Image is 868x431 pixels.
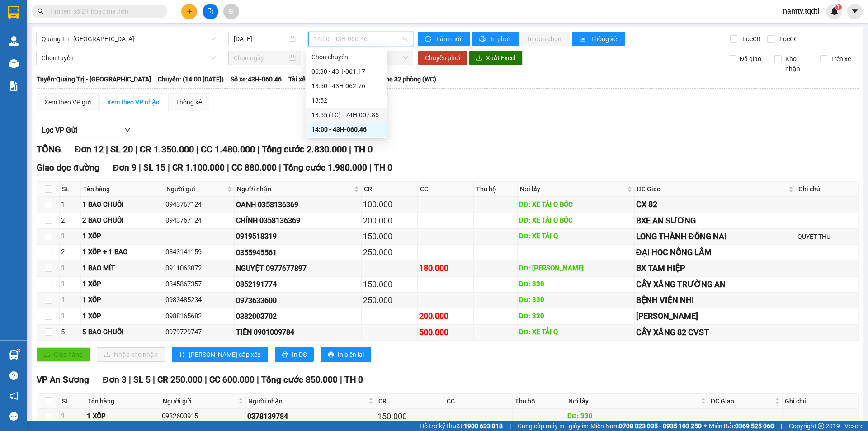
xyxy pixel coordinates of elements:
div: 1 BAO CHUỐI [82,199,163,210]
div: DĐ: 330 [519,311,633,322]
span: | [349,144,351,155]
span: In phơi [491,34,511,44]
span: Đã giao [736,54,765,64]
div: CHÍNH 0358136369 [236,215,360,226]
img: warehouse-icon [9,36,19,46]
span: copyright [818,423,824,429]
div: DĐ: [PERSON_NAME] [519,263,633,274]
div: 0852191774 [236,279,360,290]
span: Làm mới [436,34,462,44]
span: Tổng cước 2.830.000 [262,144,347,155]
button: downloadXuất Excel [469,51,523,65]
div: 1 XỐP [82,279,163,290]
span: | [340,374,342,385]
div: 1 [61,311,79,322]
div: 180.000 [419,262,472,275]
div: OANH 0358136369 [236,199,360,210]
span: In DS [292,350,307,360]
div: 250.000 [363,294,416,307]
strong: 0708 023 035 - 0935 103 250 [619,422,702,430]
div: 200.000 [363,214,416,227]
span: | [196,144,198,155]
span: Đơn 12 [75,144,104,155]
div: [PERSON_NAME] [636,310,794,322]
sup: 1 [835,4,842,10]
img: logo-vxr [8,6,19,19]
th: Tên hàng [85,394,160,409]
span: | [257,144,259,155]
span: Miền Nam [590,421,702,431]
span: printer [328,351,334,359]
img: icon-new-feature [830,7,839,15]
span: sort-ascending [179,351,185,359]
span: CR 250.000 [157,374,203,385]
span: | [168,162,170,173]
span: TH 0 [354,144,373,155]
span: In biên lai [338,350,364,360]
span: | [781,421,782,431]
sup: 1 [17,349,20,352]
span: ⚪️ [704,424,707,428]
div: 250.000 [363,246,416,259]
span: Lọc VP Gửi [42,124,77,136]
span: SL 15 [143,162,165,173]
div: 13:55 (TC) - 74H-007.85 [311,110,382,120]
span: SL 20 [110,144,133,155]
span: Tài xế: XE06046 [288,74,333,84]
div: 0378139784 [247,411,374,422]
button: downloadNhập kho nhận [97,347,165,362]
span: caret-down [851,7,859,15]
div: 0983485234 [165,295,232,306]
strong: 0369 525 060 [735,422,774,430]
div: 0845867357 [165,279,232,290]
div: 0973633600 [236,295,360,306]
div: DĐ: 330 [519,279,633,290]
span: | [205,374,207,385]
div: 2 [61,247,79,258]
div: 500.000 [419,326,472,339]
div: BXE AN SƯƠNG [636,214,794,227]
div: 1 [61,411,84,422]
span: ĐC Giao [637,184,787,194]
div: DĐ: XE TẢI Q BỐC [519,199,633,210]
div: 5 BAO CHUỐI [82,327,163,338]
div: 0382003702 [236,311,360,322]
span: [PERSON_NAME] sắp xếp [189,350,261,360]
span: search [38,8,44,14]
button: plus [181,4,197,19]
div: 1 XỐP [82,231,163,242]
span: CR 1.100.000 [172,162,225,173]
div: 0911063072 [165,263,232,274]
button: bar-chartThống kê [572,32,625,46]
span: Kho nhận [782,54,813,74]
span: | [369,162,372,173]
div: 2 [61,215,79,226]
div: DĐ: 330 [519,295,633,306]
div: 0982603915 [162,411,244,422]
div: Xem theo VP nhận [107,97,160,107]
span: CC 1.480.000 [201,144,255,155]
div: 200.000 [419,310,472,322]
input: Chọn ngày [234,53,288,63]
div: 1 BAO MÍT [82,263,163,274]
div: 100.000 [363,198,416,211]
div: 1 [61,199,79,210]
span: plus [186,8,193,14]
span: 14:00 - 43H-060.46 [314,32,408,46]
span: Tổng cước 850.000 [261,374,338,385]
div: 13:50 - 43H-062.76 [311,81,382,91]
div: NGUYỆT 0977677897 [236,263,360,274]
span: TH 0 [344,374,363,385]
button: aim [223,4,239,19]
button: printerIn phơi [472,32,519,46]
span: question-circle [9,371,18,380]
div: LONG THÀNH ĐỒNG NAI [636,230,794,243]
th: Ghi chú [796,182,859,197]
div: DĐ: XE TẢI Q BỐC [519,215,633,226]
button: Chuyển phơi [418,51,467,65]
button: In đơn chọn [521,32,570,46]
strong: 1900 633 818 [464,422,503,430]
div: CÂY XĂNG 82 CVST [636,326,794,339]
button: file-add [203,4,218,19]
span: Người nhận [248,396,367,406]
